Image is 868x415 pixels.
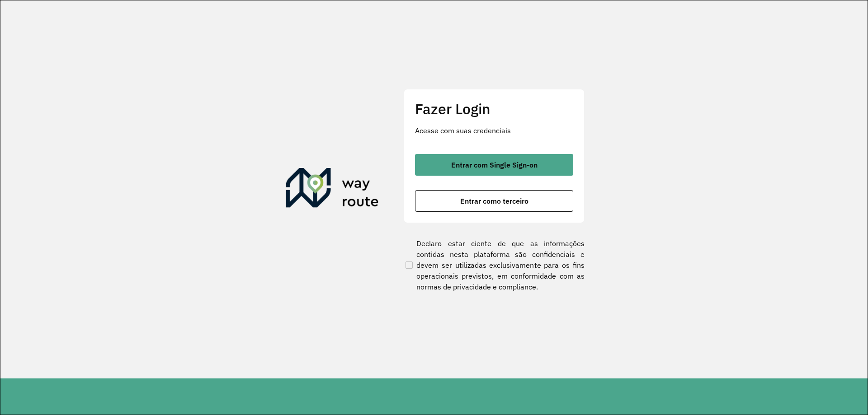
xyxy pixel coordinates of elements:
img: Roteirizador AmbevTech [286,168,379,211]
button: button [415,190,573,212]
h2: Fazer Login [415,100,573,117]
label: Declaro estar ciente de que as informações contidas nesta plataforma são confidenciais e devem se... [404,238,585,292]
span: Entrar com Single Sign-on [451,161,538,168]
span: Entrar como terceiro [460,197,528,205]
p: Acesse com suas credenciais [415,125,573,136]
button: button [415,154,573,176]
